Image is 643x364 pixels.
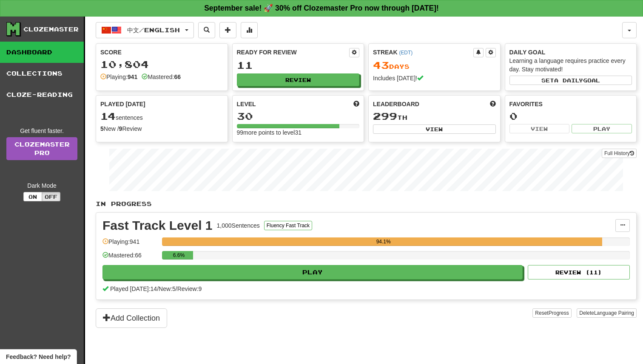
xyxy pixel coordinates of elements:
[373,110,397,122] span: 299
[373,60,496,71] div: Day s
[23,192,42,201] button: On
[509,76,632,85] button: Seta dailygoal
[241,22,258,38] button: More stats
[237,48,350,56] div: Ready for Review
[198,22,215,38] button: Search sentences
[6,137,77,160] a: ClozemasterPro
[159,285,176,292] span: New: 5
[176,285,177,292] span: /
[102,219,213,232] div: Fast Track Level 1
[42,192,60,201] button: Off
[165,237,602,246] div: 94.1%
[509,100,632,108] div: Favorites
[237,111,360,121] div: 30
[127,26,180,34] span: 中文 / English
[264,221,312,230] button: Fluency Fast Track
[373,48,473,56] div: Streak
[373,111,496,122] div: th
[100,48,223,56] div: Score
[96,200,637,208] p: In Progress
[100,124,223,133] div: New / Review
[602,149,637,158] button: Full History
[399,50,413,56] a: (EDT)
[128,73,137,80] strong: 941
[96,308,167,328] button: Add Collection
[177,285,202,292] span: Review: 9
[532,308,571,318] button: ResetProgress
[373,124,496,134] button: View
[100,73,137,81] div: Playing:
[96,22,194,38] button: 中文/English
[237,128,360,137] div: 99 more points to level 31
[509,124,570,133] button: View
[6,181,77,190] div: Dark Mode
[353,100,359,108] span: Score more points to level up
[102,251,158,265] div: Mastered: 66
[237,100,256,108] span: Level
[549,310,569,316] span: Progress
[157,285,159,292] span: /
[100,110,116,122] span: 14
[142,73,181,81] div: Mastered:
[204,4,439,12] strong: September sale! 🚀 30% off Clozemaster Pro now through [DATE]!
[217,221,260,230] div: 1,000 Sentences
[100,59,223,70] div: 10,804
[23,25,79,34] div: Clozemaster
[165,251,193,260] div: 6.6%
[237,60,360,71] div: 11
[509,48,632,56] div: Daily Goal
[119,125,122,132] strong: 9
[528,265,630,279] button: Review (11)
[100,111,223,122] div: sentences
[6,127,77,135] div: Get fluent faster.
[594,310,634,316] span: Language Pairing
[110,285,157,292] span: Played [DATE]: 14
[6,353,71,361] span: Open feedback widget
[509,111,632,121] div: 0
[373,59,389,71] span: 43
[237,73,360,86] button: Review
[219,22,236,38] button: Add sentence to collection
[554,77,583,83] span: a daily
[102,237,158,251] div: Playing: 941
[174,73,181,80] strong: 66
[490,100,496,108] span: This week in points, UTC
[577,308,637,318] button: DeleteLanguage Pairing
[373,74,496,82] div: Includes [DATE]!
[572,124,632,133] button: Play
[373,100,419,108] span: Leaderboard
[509,56,632,73] div: Learning a language requires practice every day. Stay motivated!
[100,100,145,108] span: Played [DATE]
[100,125,104,132] strong: 5
[102,265,523,279] button: Play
